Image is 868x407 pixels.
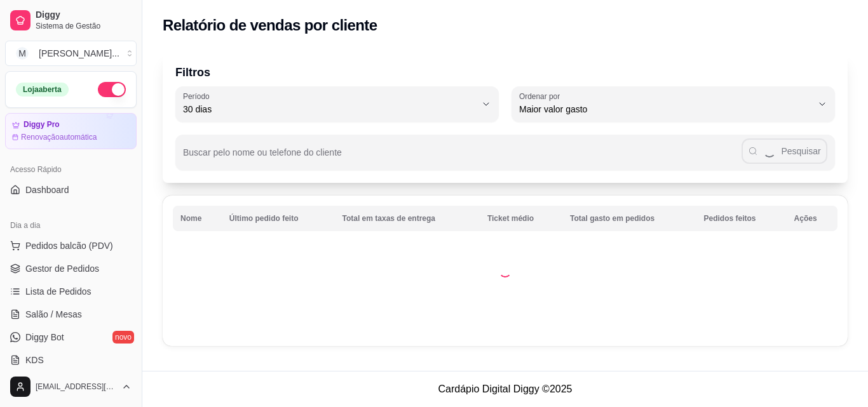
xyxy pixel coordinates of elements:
button: Alterar Status [98,82,126,97]
div: Loja aberta [16,83,69,97]
span: Pedidos balcão (PDV) [25,239,113,252]
div: [PERSON_NAME] ... [39,47,119,60]
span: M [16,47,29,60]
article: Diggy Pro [24,120,60,130]
div: Loading [499,265,512,277]
span: Sistema de Gestão [36,21,132,31]
a: Diggy Botnovo [5,327,137,347]
div: Dia a dia [5,215,137,236]
a: Dashboard [5,180,137,200]
input: Buscar pelo nome ou telefone do cliente [183,151,742,164]
a: KDS [5,350,137,370]
a: Gestor de Pedidos [5,258,137,279]
span: Diggy [36,10,132,21]
span: [EMAIL_ADDRESS][DOMAIN_NAME] [36,382,116,392]
label: Ordenar por [519,91,564,102]
span: Salão / Mesas [25,308,82,321]
button: Período30 dias [175,86,499,122]
span: 30 dias [183,103,476,116]
span: KDS [25,354,44,366]
div: Acesso Rápido [5,159,137,180]
h2: Relatório de vendas por cliente [163,15,377,36]
span: Gestor de Pedidos [25,262,99,275]
footer: Cardápio Digital Diggy © 2025 [142,371,868,407]
label: Período [183,91,214,102]
a: Lista de Pedidos [5,281,137,302]
a: Diggy ProRenovaçãoautomática [5,113,137,149]
a: Salão / Mesas [5,304,137,324]
span: Maior valor gasto [519,103,812,116]
article: Renovação automática [21,132,97,142]
p: Filtros [175,63,835,81]
span: Lista de Pedidos [25,285,92,298]
span: Diggy Bot [25,331,64,344]
span: Dashboard [25,183,69,196]
button: [EMAIL_ADDRESS][DOMAIN_NAME] [5,371,137,402]
button: Ordenar porMaior valor gasto [512,86,835,122]
button: Select a team [5,41,137,66]
button: Pedidos balcão (PDV) [5,236,137,256]
a: DiggySistema de Gestão [5,5,137,36]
